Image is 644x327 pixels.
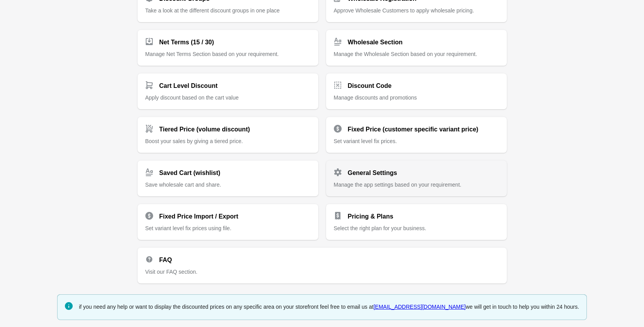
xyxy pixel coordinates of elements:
[79,301,579,312] div: if you need any help or want to display the discounted prices on any specific area on your storef...
[334,138,397,144] span: Set variant level fix prices.
[334,7,474,14] span: Approve Wholesale Customers to apply wholesale pricing.
[145,269,197,275] span: Visit our FAQ section.
[145,51,279,57] span: Manage Net Terms Section based on your requirement.
[348,168,397,178] h2: General Settings
[145,138,243,144] span: Boost your sales by giving a tiered price.
[348,81,392,91] h2: Discount Code
[145,182,221,188] span: Save wholesale cart and share.
[159,125,250,134] h2: Tiered Price (volume discount)
[159,255,172,265] h2: FAQ
[145,94,239,101] span: Apply discount based on the cart value
[334,51,477,57] span: Manage the Wholesale Section based on your requirement.
[334,225,426,231] span: Select the right plan for your business.
[334,182,461,188] span: Manage the app settings based on your requirement.
[159,168,220,178] h2: Saved Cart (wishlist)
[159,81,218,91] h2: Cart Level Discount
[348,212,393,221] h2: Pricing & Plans
[373,304,466,310] a: [EMAIL_ADDRESS][DOMAIN_NAME]
[334,94,417,101] span: Manage discounts and promotions
[145,225,232,231] span: Set variant level fix prices using file.
[348,38,403,47] h2: Wholesale Section
[138,248,507,283] a: FAQ Visit our FAQ section.
[145,7,280,14] span: Take a look at the different discount groups in one place
[159,38,214,47] h2: Net Terms (15 / 30)
[348,125,478,134] h2: Fixed Price (customer specific variant price)
[159,212,239,221] h2: Fixed Price Import / Export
